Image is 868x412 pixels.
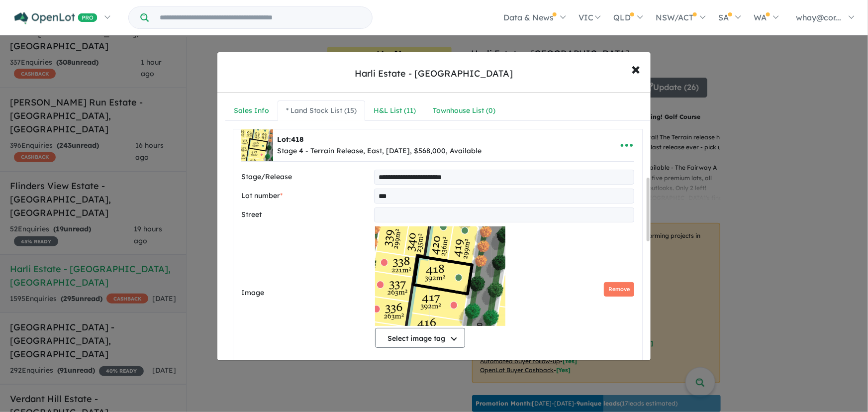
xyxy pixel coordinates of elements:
img: Harli%20Estate%20-%20Cranbourne%20West%20-%20Lot%20418___1758261659.png [241,129,273,161]
button: Remove [604,282,634,297]
label: Image [241,287,371,299]
img: Harli Estate - Cranbourne West - Lot 418 [375,226,506,326]
span: whay@cor... [796,12,842,22]
div: * Land Stock List ( 15 ) [286,105,357,117]
label: Lot number [241,190,370,202]
label: Stage/Release [241,171,370,183]
div: Townhouse List ( 0 ) [433,105,495,117]
label: Street [241,209,370,221]
img: Openlot PRO Logo White [14,12,97,24]
input: Try estate name, suburb, builder or developer [151,7,370,28]
b: Lot: [277,135,303,144]
span: 418 [291,135,303,144]
button: Select image tag [375,328,465,348]
div: Sales Info [234,105,269,117]
div: Stage 4 - Terrain Release, East, [DATE], $568,000, Available [277,145,482,157]
span: × [632,58,641,79]
div: Harli Estate - [GEOGRAPHIC_DATA] [355,67,513,80]
div: H&L List ( 11 ) [374,105,416,117]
